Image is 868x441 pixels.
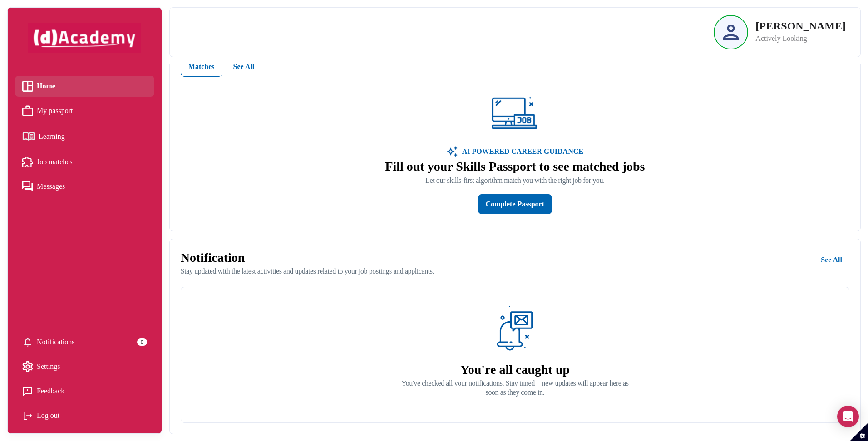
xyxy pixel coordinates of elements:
span: Job matches [37,155,73,169]
span: Messages [37,180,65,193]
img: dAcademy [28,23,141,53]
span: My passport [37,104,73,118]
img: Home icon [22,81,33,92]
img: setting [22,337,33,348]
p: Notification [181,250,434,265]
div: Log out [22,409,147,422]
p: Actively Looking [755,33,846,44]
span: Notifications [37,335,75,349]
img: setting [22,361,33,372]
a: Feedback [22,384,147,398]
a: My passport iconMy passport [22,104,147,118]
p: Fill out your Skills Passport to see matched jobs [385,159,645,174]
button: See All [814,250,849,270]
a: Home iconHome [22,79,147,93]
div: Open Intercom Messenger [837,406,859,427]
p: Let our skills-first algorithm match you with the right job for you. [385,176,645,185]
img: Profile [723,24,739,40]
a: Messages iconMessages [22,180,147,193]
img: Learning icon [22,128,35,144]
img: Messages icon [22,181,33,192]
img: logo [492,306,538,351]
img: ... [492,90,538,135]
button: Matches [181,57,222,77]
img: feedback [22,386,33,397]
button: Complete Passport [478,194,552,214]
span: Learning [39,130,65,143]
p: You've checked all your notifications. Stay tuned—new updates will appear here as soon as they co... [401,379,629,397]
button: Set cookie preferences [850,423,868,441]
p: AI POWERED CAREER GUIDANCE [458,146,583,157]
div: Complete Passport [486,198,544,211]
div: 0 [137,338,147,346]
img: ... [447,146,458,157]
p: Stay updated with the latest activities and updates related to your job postings and applicants. [181,267,434,276]
div: See All [821,254,842,266]
button: See All [226,57,262,77]
span: Home [37,79,55,93]
a: Learning iconLearning [22,128,147,144]
img: Log out [22,410,33,421]
a: Job matches iconJob matches [22,155,147,169]
img: Job matches icon [22,157,33,167]
div: Matches [188,60,215,73]
p: You're all caught up [401,362,629,377]
span: Settings [37,360,60,373]
p: [PERSON_NAME] [755,20,846,31]
div: See All [233,60,255,73]
img: My passport icon [22,105,33,116]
